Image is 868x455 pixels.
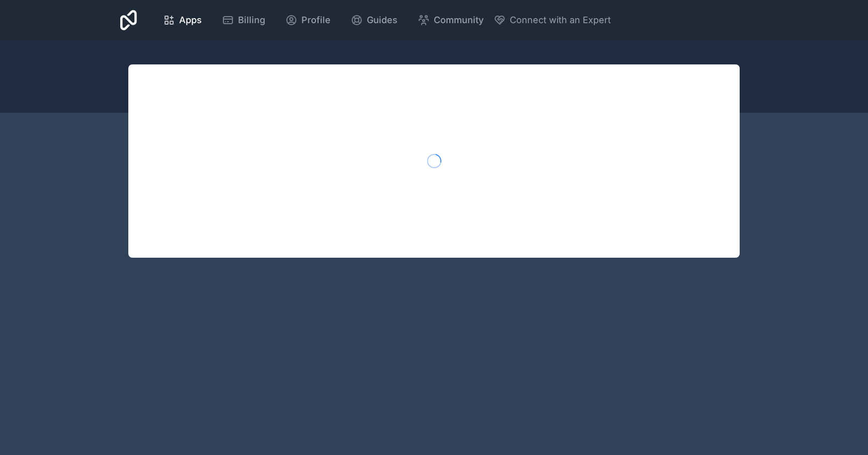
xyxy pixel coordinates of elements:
span: Profile [301,13,331,27]
span: Connect with an Expert [510,13,611,27]
a: Apps [155,9,210,31]
button: Connect with an Expert [494,13,611,27]
a: Billing [214,9,273,31]
a: Profile [277,9,339,31]
span: Community [434,13,484,27]
span: Apps [179,13,202,27]
span: Guides [367,13,398,27]
a: Community [410,9,492,31]
span: Billing [238,13,265,27]
a: Guides [343,9,406,31]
